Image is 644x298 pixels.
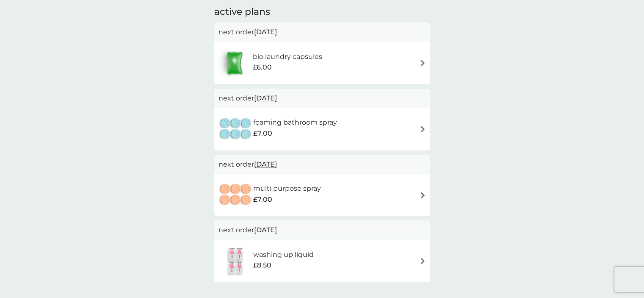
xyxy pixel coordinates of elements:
span: [DATE] [254,90,277,106]
h6: multi purpose spray [253,183,321,194]
h6: bio laundry capsules [253,51,322,62]
img: arrow right [420,192,426,198]
p: next order [218,159,426,170]
h6: washing up liquid [253,249,314,260]
span: £7.00 [253,128,272,139]
span: [DATE] [254,222,277,238]
img: washing up liquid [218,246,253,276]
img: arrow right [420,126,426,132]
span: £7.00 [253,194,272,205]
img: multi purpose spray [218,180,253,210]
img: foaming bathroom spray [218,114,253,144]
p: next order [218,93,426,104]
span: [DATE] [254,156,277,173]
span: [DATE] [254,24,277,40]
p: next order [218,225,426,236]
h6: foaming bathroom spray [253,117,337,128]
span: £6.00 [253,62,272,73]
span: £8.50 [253,260,271,271]
img: arrow right [420,258,426,264]
img: arrow right [420,60,426,66]
p: next order [218,27,426,38]
h2: active plans [214,6,430,19]
img: bio laundry capsules [218,48,251,78]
